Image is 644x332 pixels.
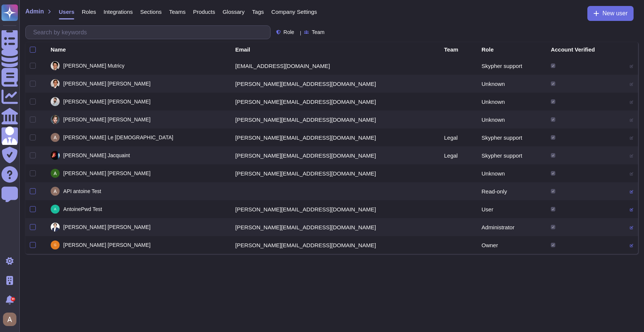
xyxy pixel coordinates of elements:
td: Unknown [477,111,546,128]
img: user [51,79,60,88]
span: Team [312,30,324,35]
img: user [51,169,60,178]
span: [PERSON_NAME] [PERSON_NAME] [63,81,151,86]
img: user [51,133,60,142]
span: [PERSON_NAME] Le [DEMOGRAPHIC_DATA] [63,135,173,140]
span: Roles [82,9,96,15]
span: Admin [25,9,44,15]
td: Unknown [477,164,546,182]
td: Skypher support [477,128,546,146]
td: [PERSON_NAME][EMAIL_ADDRESS][DOMAIN_NAME] [231,128,439,146]
td: Skypher support [477,57,546,75]
td: User [477,200,546,218]
span: [PERSON_NAME] [PERSON_NAME] [63,117,151,122]
td: [PERSON_NAME][EMAIL_ADDRESS][DOMAIN_NAME] [231,236,439,254]
td: Unknown [477,93,546,111]
td: [EMAIL_ADDRESS][DOMAIN_NAME] [231,57,439,75]
span: Company Settings [271,9,317,15]
span: [PERSON_NAME] Mutricy [63,63,124,68]
td: [PERSON_NAME][EMAIL_ADDRESS][DOMAIN_NAME] [231,218,439,236]
td: Unknown [477,75,546,93]
button: New user [587,6,634,21]
img: user [51,187,60,196]
span: [PERSON_NAME] [PERSON_NAME] [63,99,151,104]
img: user [51,205,60,214]
img: user [51,241,60,249]
img: user [51,151,60,160]
td: [PERSON_NAME][EMAIL_ADDRESS][DOMAIN_NAME] [231,164,439,182]
span: API antoine Test [63,189,101,194]
td: [PERSON_NAME][EMAIL_ADDRESS][DOMAIN_NAME] [231,75,439,93]
span: [PERSON_NAME] [PERSON_NAME] [63,171,151,176]
td: Legal [439,146,477,164]
td: Read-only [477,182,546,200]
span: [PERSON_NAME] [PERSON_NAME] [63,242,151,248]
img: user [51,61,60,70]
span: New user [602,10,628,16]
img: user [51,115,60,124]
span: [PERSON_NAME] [PERSON_NAME] [63,224,151,230]
span: Tags [252,9,264,15]
img: user [3,313,16,326]
td: Legal [439,128,477,146]
input: Search by keywords [29,26,270,39]
td: Skypher support [477,146,546,164]
span: Sections [140,9,162,15]
span: [PERSON_NAME] Jacquaint [63,153,130,158]
span: Glossary [222,9,244,15]
span: Users [59,9,75,15]
span: Products [193,9,215,15]
span: Integrations [104,9,133,15]
span: Teams [169,9,186,15]
td: Owner [477,236,546,254]
td: [PERSON_NAME][EMAIL_ADDRESS][DOMAIN_NAME] [231,146,439,164]
span: Role [284,30,294,35]
td: [PERSON_NAME][EMAIL_ADDRESS][DOMAIN_NAME] [231,93,439,111]
td: [PERSON_NAME][EMAIL_ADDRESS][DOMAIN_NAME] [231,111,439,128]
img: user [51,223,60,232]
div: 9+ [11,297,15,301]
td: Administrator [477,218,546,236]
img: user [51,97,60,106]
button: user [1,311,22,328]
span: AntoinePwd Test [63,207,102,212]
td: [PERSON_NAME][EMAIL_ADDRESS][DOMAIN_NAME] [231,200,439,218]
